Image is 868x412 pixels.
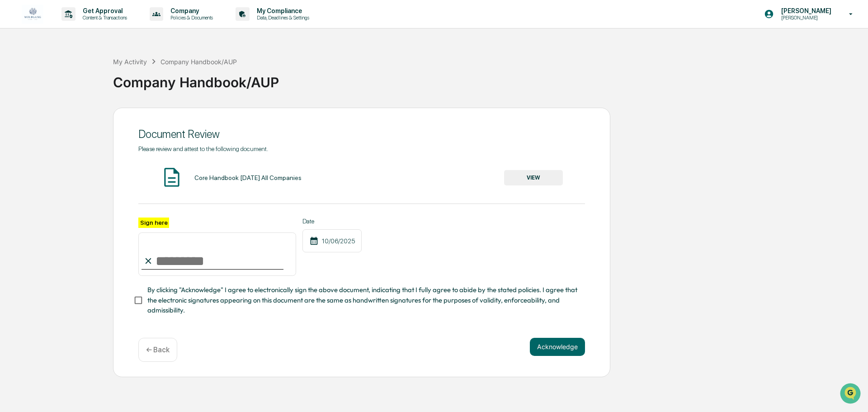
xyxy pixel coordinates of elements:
button: Start new chat [154,72,165,83]
div: Document Review [138,128,585,141]
div: Start new chat [41,69,148,78]
button: Acknowledge [530,338,585,356]
div: Company Handbook/AUP [113,67,863,90]
span: • [75,123,78,130]
div: My Activity [113,58,147,66]
p: Content & Transactions [75,14,132,21]
div: We're available if you need us! [41,78,124,85]
img: 1746055101610-c473b297-6a78-478c-a979-82029cc54cd1 [18,123,25,131]
span: Attestations [75,161,112,170]
p: How can we help? [9,19,165,33]
p: Policies & Documents [163,14,217,21]
iframe: Open customer support [839,382,863,407]
div: Company Handbook/AUP [160,58,237,66]
p: ← Back [146,346,170,354]
p: Company [163,7,217,14]
button: VIEW [504,170,563,185]
span: Preclearance [18,161,58,170]
label: Sign here [138,218,169,228]
img: logo [22,5,43,24]
img: 1746055101610-c473b297-6a78-478c-a979-82029cc54cd1 [9,69,25,85]
img: 8933085812038_c878075ebb4cc5468115_72.jpg [19,69,35,85]
p: [PERSON_NAME] [774,7,836,14]
label: Date [302,218,362,225]
div: 🔎 [9,179,16,186]
p: [PERSON_NAME] [774,14,836,21]
a: 🔎Data Lookup [5,174,61,190]
span: [PERSON_NAME] [28,123,73,130]
span: Pylon [90,200,109,207]
div: 10/06/2025 [302,229,362,252]
span: [DATE] [80,123,99,130]
p: Data, Deadlines & Settings [250,14,314,21]
button: See all [140,99,165,109]
img: Document Icon [160,166,183,189]
span: Please review and attest to the following document. [138,145,268,152]
div: Core Handbook [DATE] All Companies [194,174,302,181]
span: By clicking "Acknowledge" I agree to electronically sign the above document, indicating that I fu... [147,285,578,315]
img: Jack Rasmussen [9,114,24,129]
p: Get Approval [75,7,132,14]
div: 🗄️ [66,161,73,169]
div: 🖐️ [9,161,16,169]
p: My Compliance [250,7,314,14]
a: 🗄️Attestations [62,157,116,173]
div: Past conversations [9,100,61,108]
a: 🖐️Preclearance [5,157,62,173]
a: Powered byPylon [64,199,109,207]
span: Data Lookup [18,178,57,187]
